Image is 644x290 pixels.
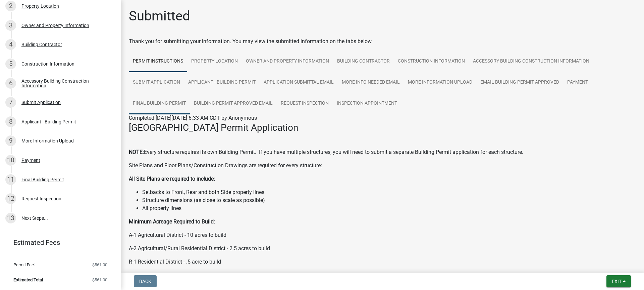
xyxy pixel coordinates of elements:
[260,72,338,93] a: Application Submittal Email
[129,8,190,24] h1: Submitted
[21,4,59,8] div: Property Location
[5,59,16,69] div: 5
[469,51,593,72] a: Accessory Building Construction Information
[21,196,61,201] div: Request Inspection
[5,39,16,50] div: 4
[92,278,107,282] span: $561.00
[184,72,260,93] a: Applicant - Building Permit
[21,177,64,182] div: Final Building Permit
[476,72,563,93] a: Email Building Permit Approved
[5,116,16,127] div: 8
[129,231,636,239] p: A-1 Agricultural District - 10 acres to build
[5,97,16,108] div: 7
[13,263,35,267] span: Permit Fee:
[612,279,622,284] span: Exit
[129,176,215,182] strong: All Site Plans are required to include:
[338,72,404,93] a: More Info Needed Email
[5,213,16,223] div: 13
[129,218,215,225] strong: Minimum Acreage Required to Build:
[129,37,636,45] div: Thank you for submitting your information. You may view the submitted information on the tabs below.
[13,278,43,282] span: Estimated Total
[129,245,636,253] p: A-2 Agricultural/Rural Residential District - 2.5 acres to build
[190,93,277,114] a: Building Permit Approved Email
[129,51,187,72] a: Permit Instructions
[129,122,636,133] h3: [GEOGRAPHIC_DATA] Permit Application
[142,204,636,212] li: All property lines
[5,193,16,204] div: 12
[21,62,74,66] div: Construction Information
[333,93,401,114] a: Inspection Appointment
[5,78,16,89] div: 6
[142,196,636,204] li: Structure dimensions (as close to scale as possible)
[21,138,74,143] div: More Information Upload
[404,72,476,93] a: More Information Upload
[139,279,151,284] span: Back
[129,258,636,266] p: R-1 Residential District - .5 acre to build
[21,158,40,163] div: Payment
[563,72,592,93] a: Payment
[21,42,62,47] div: Building Contractor
[277,93,333,114] a: Request Inspection
[394,51,469,72] a: Construction Information
[129,115,257,121] span: Completed [DATE][DATE] 6:33 AM CDT by Anonymous
[134,275,157,287] button: Back
[129,72,184,93] a: Submit Application
[142,188,636,196] li: Setbacks to Front, Rear and both Side property lines
[187,51,242,72] a: Property Location
[5,20,16,31] div: 3
[21,79,110,88] div: Accessory Building Construction Information
[92,263,107,267] span: $561.00
[21,23,89,28] div: Owner and Property Information
[129,148,636,156] p: Every structure requires its own Building Permit. If you have multiple structures, you will need ...
[606,275,631,287] button: Exit
[5,135,16,146] div: 9
[129,162,636,170] p: Site Plans and Floor Plans/Construction Drawings are required for every structure:
[5,174,16,185] div: 11
[5,155,16,166] div: 10
[5,1,16,11] div: 2
[129,149,144,155] strong: NOTE:
[129,93,190,114] a: Final Building Permit
[21,100,61,105] div: Submit Application
[21,119,76,124] div: Applicant - Building Permit
[5,236,110,249] a: Estimated Fees
[242,51,333,72] a: Owner and Property Information
[333,51,394,72] a: Building Contractor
